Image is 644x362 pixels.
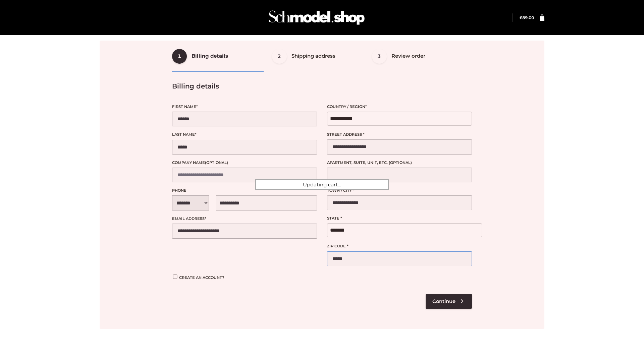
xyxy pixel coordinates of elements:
span: £ [520,15,522,20]
div: Updating cart... [255,179,389,190]
a: £89.00 [520,15,534,20]
bdi: 89.00 [520,15,534,20]
img: Schmodel Admin 964 [266,4,367,31]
